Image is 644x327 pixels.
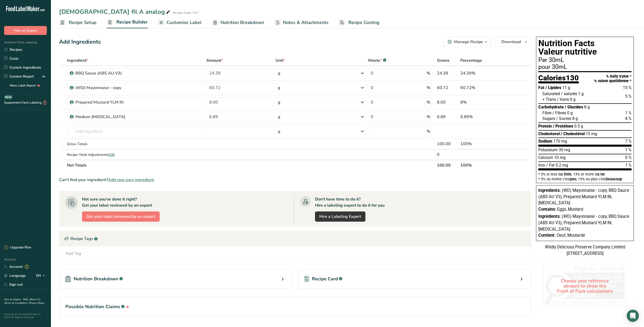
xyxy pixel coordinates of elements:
h1: Nutrition Facts Valeur nutritive [538,39,632,56]
span: 1 % [625,147,632,152]
div: Medium [MEDICAL_DATA] [75,114,139,120]
span: Download [501,39,521,45]
a: Privacy Policy [29,301,45,305]
span: 0.5 g [574,124,583,129]
span: Iron [538,163,545,168]
span: 10 mg [554,155,566,160]
span: 15 % [623,85,632,90]
div: Manage Recipe [454,39,483,45]
span: Fat [538,85,544,90]
div: Prepared Mustard YLM IN [75,99,139,105]
span: Unit [276,57,285,64]
div: % Daily Value * % valeur quotidienne * [594,74,632,83]
span: Sodium [538,139,552,144]
span: Potassium [538,147,558,152]
a: FAQ . [23,298,29,301]
span: 0 % [625,155,632,160]
span: Contient: [538,233,556,238]
a: Customize Label [158,17,202,28]
span: Recipe Builder [116,19,148,26]
span: Percentage [460,57,482,64]
span: Customize Label [167,19,202,26]
span: Oeuf, Moutarde [557,233,585,238]
a: Recipe Costing [339,17,379,28]
th: 100% [459,160,506,170]
div: 100% [460,141,505,147]
div: 8.00 [437,99,458,105]
button: Get your label reviewed by an expert [82,211,160,222]
span: Saturated [542,91,560,96]
span: (WD) Mayonnaise - copy, BBQ Sauce (ABS AU V3), Prepared Mustard YLM IN, [MEDICAL_DATA] [538,214,629,231]
span: Notes & Attachments [283,19,328,26]
div: Gross Totals [67,141,204,147]
div: Don't have time to do it? Hire a labeling expert to do it for you [315,196,385,208]
span: / Sucres [556,116,571,121]
span: a lot [597,172,605,176]
span: Ingredient [67,57,88,64]
a: Notes & Attachments [274,17,328,28]
th: Net Totals [66,160,436,170]
span: Nutrition Breakdown [74,275,118,282]
span: / Glucides [565,105,583,109]
button: Hire an Expert [4,26,47,35]
div: Open Intercom Messenger [627,310,639,322]
span: 130 [566,73,579,82]
div: Upgrade Plan [4,245,31,250]
div: Recipe Code: V17 [173,10,198,15]
span: / Protéines [553,124,573,129]
span: 8 g [572,116,578,121]
span: Ingrédients: [538,214,561,219]
span: Calcium [538,155,553,160]
div: 24.39 [437,70,458,76]
span: 11 g [562,85,570,90]
span: Get your label reviewed by an expert [86,213,155,220]
button: Manage Recipe [443,37,491,47]
a: Hire a Labeling Expert [315,211,365,222]
div: Choose your reference amount to show the Front of Pack calculations [543,264,627,308]
span: / Lipides [545,85,561,90]
span: Carbohydrate [538,105,564,109]
span: 1 % [625,163,632,168]
div: EN [36,273,47,279]
a: Nutrition Breakdown [212,17,264,28]
span: Sugars [542,116,555,121]
div: Calories [538,74,579,84]
a: Hire an Expert . [4,298,22,301]
div: Per 30mL [538,57,632,63]
span: Add your own ingredient [108,177,154,183]
div: BBQ Sauce (ABS AU V3) [75,70,139,76]
div: g [278,99,280,105]
span: + Trans [542,97,556,102]
span: Recipe Card [312,275,338,282]
a: Terms & Conditions . [4,301,29,305]
span: / trans [557,97,569,102]
span: / Fibres [552,110,566,115]
div: Not sure you've done it right? Get your label reviewed by an expert [82,196,152,208]
div: 24.39% [460,70,505,76]
h1: Possible Nutrition Claims [65,303,525,310]
div: pour 30mL [538,64,632,70]
div: 6.89 [437,114,458,120]
span: Cholesterol [538,131,560,136]
span: / Fer [546,163,555,168]
a: Recipe Builder [107,16,148,29]
span: peu [570,177,576,181]
div: [DEMOGRAPHIC_DATA] fil A analog [59,7,171,16]
span: / saturés [561,91,577,96]
div: g [278,114,280,120]
div: g [278,85,280,91]
div: * 5% ou moins c’est , 15% ou plus c’est [538,177,632,181]
span: Protein [538,124,552,129]
span: Recipe Setup [69,19,97,26]
span: / Cholestérol [561,131,585,136]
span: 0 g [570,97,576,102]
div: Custom Report [4,74,34,79]
div: Can't find your ingredient? [59,177,531,183]
span: Ingredients: [538,188,561,193]
div: Add Tag [65,250,81,257]
span: Fibre [542,110,551,115]
span: 1 % [625,110,632,115]
button: Download [495,37,531,47]
span: beaucoup [606,177,622,181]
span: 0 g [567,110,573,115]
